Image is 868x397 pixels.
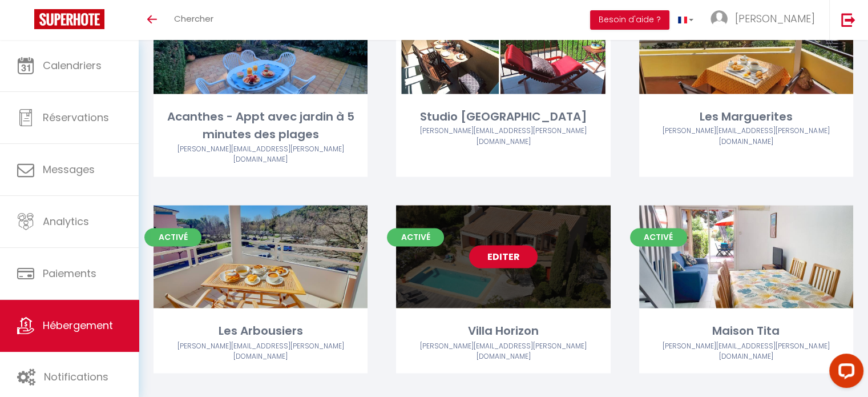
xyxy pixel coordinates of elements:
span: Activé [387,228,444,246]
span: Activé [630,228,687,246]
div: Airbnb [639,126,853,147]
div: Airbnb [154,144,368,166]
div: Villa Horizon [396,322,610,340]
a: Editer [469,31,538,54]
img: ... [710,10,728,27]
a: Editer [712,245,780,268]
span: Analytics [43,214,89,228]
div: Les Arbousiers [154,322,368,340]
a: Editer [469,245,538,268]
span: Notifications [44,370,108,384]
span: Calendriers [43,58,102,73]
img: logout [841,13,855,27]
div: Maison Tita [639,322,853,340]
a: Editer [227,245,295,268]
img: Super Booking [34,9,104,29]
div: Airbnb [396,340,610,362]
div: Les Marguerites [639,108,853,126]
a: Editer [712,31,780,54]
div: Airbnb [154,340,368,362]
a: Editer [227,31,295,54]
button: Besoin d'aide ? [590,10,669,30]
span: Chercher [174,13,213,25]
div: Airbnb [396,126,610,147]
div: Airbnb [639,340,853,362]
span: Activé [144,228,201,246]
span: [PERSON_NAME] [735,11,815,26]
iframe: LiveChat chat widget [820,349,868,397]
div: Acanthes - Appt avec jardin à 5 minutes des plages [154,108,368,144]
div: Studio [GEOGRAPHIC_DATA] [396,108,610,126]
span: Paiements [43,266,96,280]
span: Hébergement [43,318,113,332]
span: Réservations [43,110,109,125]
span: Messages [43,162,95,177]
